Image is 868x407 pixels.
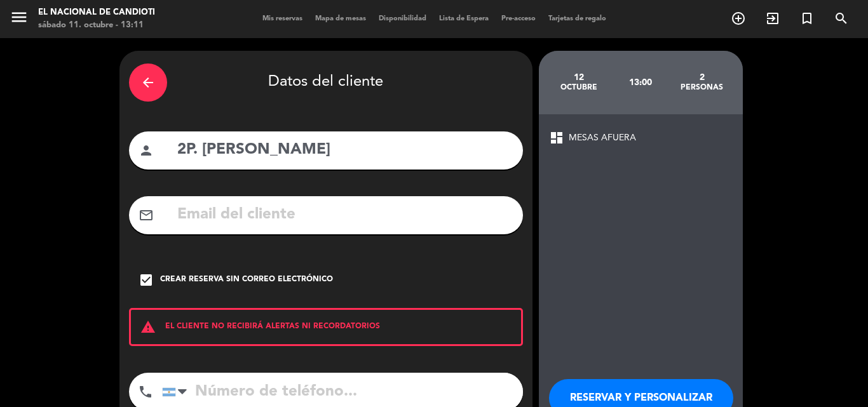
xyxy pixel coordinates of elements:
[495,15,542,22] span: Pre-acceso
[160,274,333,286] div: Crear reserva sin correo electrónico
[176,202,513,228] input: Email del cliente
[542,15,613,22] span: Tarjetas de regalo
[139,143,154,158] i: person
[176,137,513,163] input: Nombre del cliente
[139,208,154,223] i: mail_outline
[309,15,372,22] span: Mapa de mesas
[548,72,610,83] div: 12
[129,60,523,105] div: Datos del cliente
[38,19,155,32] div: sábado 11. octubre - 13:11
[731,11,746,26] i: add_circle_outline
[129,308,523,346] div: EL CLIENTE NO RECIBIRÁ ALERTAS NI RECORDATORIOS
[372,15,433,22] span: Disponibilidad
[10,8,29,27] i: menu
[549,130,564,145] span: dashboard
[140,75,156,90] i: arrow_back
[548,83,610,93] div: octubre
[569,131,636,145] span: MESAS AFUERA
[139,272,154,288] i: check_box
[765,11,780,26] i: exit_to_app
[671,83,733,93] div: personas
[138,384,153,399] i: phone
[38,6,155,19] div: El Nacional de Candioti
[10,8,29,31] button: menu
[834,11,849,26] i: search
[256,15,309,22] span: Mis reservas
[433,15,495,22] span: Lista de Espera
[799,11,815,26] i: turned_in_not
[609,60,671,105] div: 13:00
[131,319,165,335] i: warning
[671,72,733,83] div: 2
